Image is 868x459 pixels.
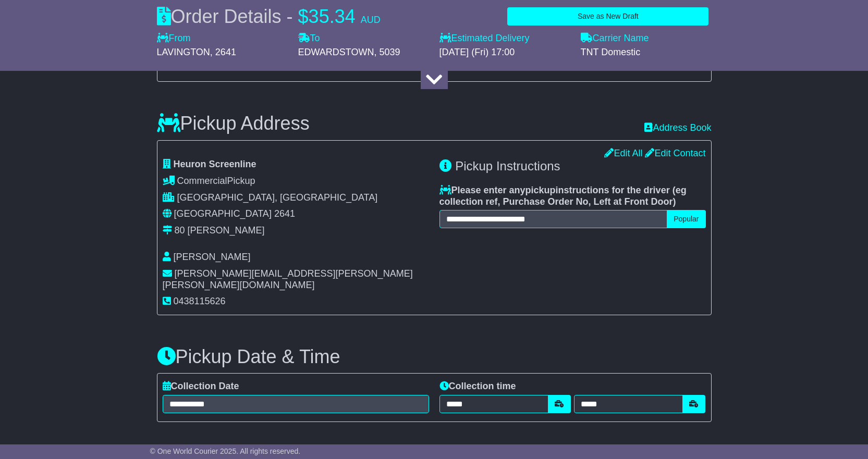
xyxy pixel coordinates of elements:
label: Estimated Delivery [439,33,570,44]
label: Please enter any instructions for the driver ( ) [439,185,706,207]
h3: Pickup Address [157,113,310,134]
label: Collection time [439,381,516,392]
h3: Pickup Date & Time [157,346,712,367]
span: EDWARDSTOWN [298,47,374,57]
a: Edit Contact [645,148,705,158]
span: Commercial [177,176,227,186]
span: 2641 [274,208,295,219]
button: Popular [667,210,705,228]
span: [GEOGRAPHIC_DATA], [GEOGRAPHIC_DATA] [177,192,378,203]
span: , 5039 [374,47,400,57]
div: 80 [PERSON_NAME] [175,225,265,237]
a: Edit All [604,148,642,158]
span: LAVINGTON [157,47,210,57]
label: Carrier Name [581,33,649,44]
span: [PERSON_NAME] [174,252,251,262]
a: Address Book [644,122,711,134]
span: © One World Courier 2025. All rights reserved. [150,447,301,455]
span: [PERSON_NAME][EMAIL_ADDRESS][PERSON_NAME][PERSON_NAME][DOMAIN_NAME] [163,268,413,290]
span: Heuron Screenline [174,159,256,169]
div: TNT Domestic [581,47,712,58]
span: 0438115626 [174,296,226,306]
div: Order Details - [157,5,381,28]
span: $ [298,6,309,27]
span: pickup [525,185,556,195]
div: [DATE] (Fri) 17:00 [439,47,570,58]
span: [GEOGRAPHIC_DATA] [174,208,272,219]
div: Pickup [163,176,429,187]
span: , 2641 [210,47,236,57]
span: eg collection ref, Purchase Order No, Left at Front Door [439,185,687,207]
span: AUD [361,15,381,25]
label: To [298,33,320,44]
span: 35.34 [309,6,356,27]
button: Save as New Draft [507,7,708,26]
label: Collection Date [163,381,239,392]
label: From [157,33,191,44]
span: Pickup Instructions [455,159,560,173]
